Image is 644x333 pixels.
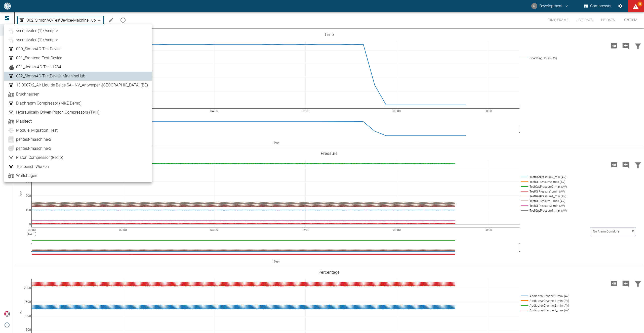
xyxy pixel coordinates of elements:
[16,55,62,61] span: 001_Frontend-Test-Device
[8,82,148,88] a: 13.0007/2_Air Liquide Belge SA - NV_Antwerpen-[GEOGRAPHIC_DATA] (BE)
[8,91,148,97] a: Bruchhausen
[16,37,58,43] span: <script>alert(1)</script>
[16,146,51,152] span: pentest-maschine-3
[16,73,85,79] span: 002_SimonAC-TestDevice-MachineHub
[8,73,148,79] a: 002_SimonAC-TestDevice-MachineHub
[8,46,148,52] a: 000_SimonAC-TestDevice
[8,173,148,179] a: Wolfshagen
[8,155,148,161] a: Piston Compressor (Recip)
[16,64,61,70] span: 001_Jonas-AC-Test-1234
[8,64,148,70] a: 001_Jonas-AC-Test-1234
[16,109,99,115] span: Hydraulically Driven Piston Compressors (TKH)
[16,127,58,133] span: Module_Migration_Test
[16,91,39,97] span: Bruchhausen
[8,37,148,43] a: <script>alert(1)</script>
[16,164,49,170] span: Testbench Wurzen
[8,127,148,133] a: Module_Migration_Test
[16,28,58,34] span: <script>alert(1)</script>
[8,109,148,115] a: Hydraulically Driven Piston Compressors (TKH)
[16,173,37,179] span: Wolfshagen
[16,46,61,52] span: 000_SimonAC-TestDevice
[16,155,63,161] span: Piston Compressor (Recip)
[8,28,148,34] a: <script>alert(1)</script>
[16,100,82,106] span: Diaphragm Compressor (MKZ Demo)
[8,136,148,142] a: pentest-maschine-2
[8,118,148,124] a: Malstedt
[16,136,51,142] span: pentest-maschine-2
[8,100,148,106] a: Diaphragm Compressor (MKZ Demo)
[16,82,148,88] span: 13.0007/2_Air Liquide Belge SA - NV_Antwerpen-[GEOGRAPHIC_DATA] (BE)
[8,164,148,170] a: Testbench Wurzen
[8,55,148,61] a: 001_Frontend-Test-Device
[16,118,32,124] span: Malstedt
[8,146,148,152] a: pentest-maschine-3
